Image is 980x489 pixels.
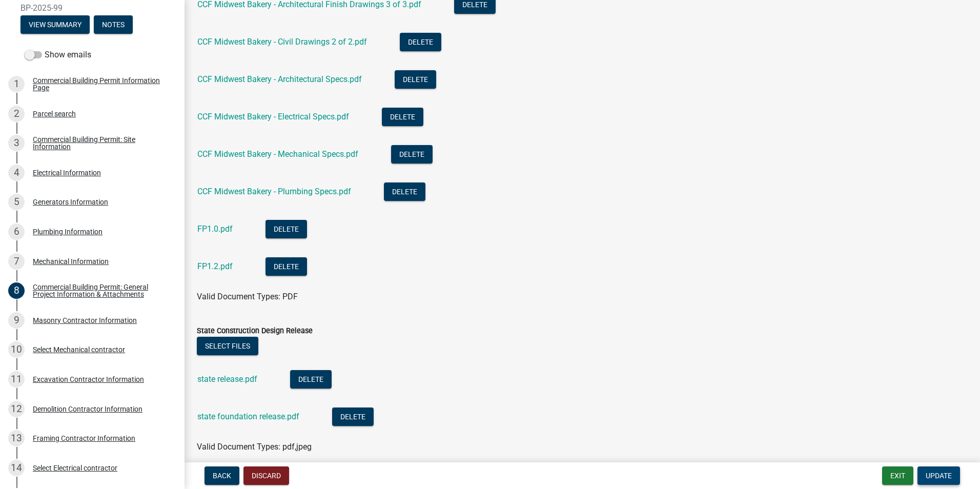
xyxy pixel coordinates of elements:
[33,169,101,176] div: Electrical Information
[332,407,374,426] button: Delete
[384,182,425,201] button: Delete
[8,223,25,240] div: 6
[400,38,441,48] wm-modal-confirm: Delete Document
[197,74,362,84] a: CCF Midwest Bakery - Architectural Specs.pdf
[21,15,90,34] button: View Summary
[8,341,25,358] div: 10
[33,376,144,383] div: Excavation Contractor Information
[33,77,168,91] div: Commercial Building Permit Information Page
[391,150,433,160] wm-modal-confirm: Delete Document
[197,442,312,452] span: Valid Document Types: pdf,jpeg
[33,258,109,265] div: Mechanical Information
[8,253,25,270] div: 7
[33,464,117,472] div: Select Electrical contractor
[382,108,423,126] button: Delete
[8,194,25,210] div: 5
[25,49,91,61] label: Show emails
[197,112,349,121] a: CCF Midwest Bakery - Electrical Specs.pdf
[21,3,164,13] span: BP-2025-99
[391,145,433,164] button: Delete
[197,37,367,47] a: CCF Midwest Bakery - Civil Drawings 2 of 2.pdf
[33,405,142,413] div: Demolition Contractor Information
[395,75,436,85] wm-modal-confirm: Delete Document
[8,165,25,181] div: 4
[8,312,25,329] div: 9
[94,21,133,29] wm-modal-confirm: Notes
[8,282,25,299] div: 8
[197,328,313,335] label: State Construction Design Release
[33,110,76,117] div: Parcel search
[917,466,960,485] button: Update
[213,472,231,480] span: Back
[8,106,25,122] div: 2
[197,261,233,271] a: FP1.2.pdf
[33,136,168,150] div: Commercial Building Permit: Site Information
[205,466,239,485] button: Back
[197,337,258,355] button: Select files
[33,228,103,235] div: Plumbing Information
[33,198,108,206] div: Generators Information
[94,15,133,34] button: Notes
[33,317,137,324] div: Masonry Contractor Information
[8,401,25,417] div: 12
[266,262,307,272] wm-modal-confirm: Delete Document
[290,370,332,389] button: Delete
[8,371,25,388] div: 11
[197,187,351,196] a: CCF Midwest Bakery - Plumbing Specs.pdf
[21,21,90,29] wm-modal-confirm: Summary
[197,374,257,384] a: state release.pdf
[33,435,135,442] div: Framing Contractor Information
[266,257,307,276] button: Delete
[33,346,125,353] div: Select Mechanical contractor
[382,113,423,123] wm-modal-confirm: Delete Document
[8,76,25,92] div: 1
[197,149,358,159] a: CCF Midwest Bakery - Mechanical Specs.pdf
[8,430,25,446] div: 13
[332,413,374,422] wm-modal-confirm: Delete Document
[33,283,168,298] div: Commercial Building Permit: General Project Information & Attachments
[243,466,289,485] button: Discard
[8,135,25,151] div: 3
[454,1,496,10] wm-modal-confirm: Delete Document
[290,375,332,385] wm-modal-confirm: Delete Document
[8,460,25,476] div: 14
[266,220,307,238] button: Delete
[384,188,425,197] wm-modal-confirm: Delete Document
[266,225,307,235] wm-modal-confirm: Delete Document
[197,224,233,234] a: FP1.0.pdf
[400,33,441,51] button: Delete
[197,292,298,301] span: Valid Document Types: PDF
[197,412,299,421] a: state foundation release.pdf
[882,466,913,485] button: Exit
[395,70,436,89] button: Delete
[926,472,952,480] span: Update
